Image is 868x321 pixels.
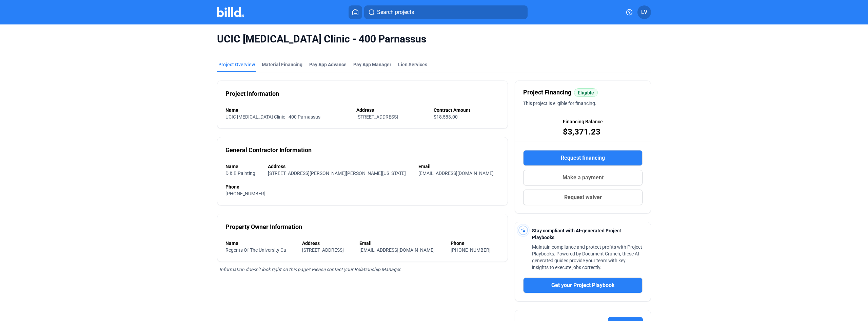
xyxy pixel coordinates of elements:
div: Pay App Advance [309,61,347,68]
div: Address [302,240,353,247]
span: LV [641,8,647,16]
span: Information doesn’t look right on this page? Please contact your Relationship Manager. [219,267,401,272]
span: Make a payment [563,174,604,182]
span: Project Financing [523,88,571,97]
div: Name [225,107,350,113]
div: Lien Services [398,61,427,68]
button: Request waiver [523,190,643,205]
div: Project Overview [218,61,255,68]
div: Project Information [225,89,279,99]
span: Pay App Manager [353,61,391,68]
mat-chip: Eligible [574,88,598,97]
span: Request financing [561,154,605,162]
span: Regents Of The University Ca [225,247,286,253]
span: Stay compliant with AI-generated Project Playbooks [532,228,621,240]
span: [EMAIL_ADDRESS][DOMAIN_NAME] [418,171,494,176]
img: Billd Company Logo [217,7,244,17]
button: LV [637,5,651,19]
div: Address [356,107,427,113]
span: UCIC [MEDICAL_DATA] Clinic - 400 Parnassus [217,33,651,46]
div: Name [225,240,295,247]
span: UCIC [MEDICAL_DATA] Clinic - 400 Parnassus [225,114,320,120]
div: Email [418,163,499,170]
span: This project is eligible for financing. [523,101,596,106]
span: Request waiver [564,193,602,201]
span: Get your Project Playbook [551,281,615,289]
div: Name [225,163,261,170]
span: [EMAIL_ADDRESS][DOMAIN_NAME] [359,247,435,253]
button: Get your Project Playbook [523,278,643,293]
span: $3,371.23 [563,126,600,137]
span: [PHONE_NUMBER] [451,247,491,253]
div: General Contractor Information [225,145,312,155]
div: Material Financing [262,61,302,68]
div: Phone [225,183,499,190]
div: Email [359,240,444,247]
span: [STREET_ADDRESS][PERSON_NAME][PERSON_NAME][US_STATE] [268,171,406,176]
div: Address [268,163,412,170]
span: [PHONE_NUMBER] [225,191,265,196]
span: [STREET_ADDRESS] [302,247,344,253]
span: D & B Painting [225,171,255,176]
div: Contract Amount [434,107,499,113]
button: Request financing [523,150,643,166]
button: Make a payment [523,170,643,185]
button: Search projects [364,5,528,19]
span: $18,583.00 [434,114,458,120]
span: Financing Balance [563,118,603,125]
div: Property Owner Information [225,222,302,232]
span: Maintain compliance and protect profits with Project Playbooks. Powered by Document Crunch, these... [532,244,642,270]
span: [STREET_ADDRESS] [356,114,398,120]
span: Search projects [377,8,414,16]
div: Phone [451,240,500,247]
